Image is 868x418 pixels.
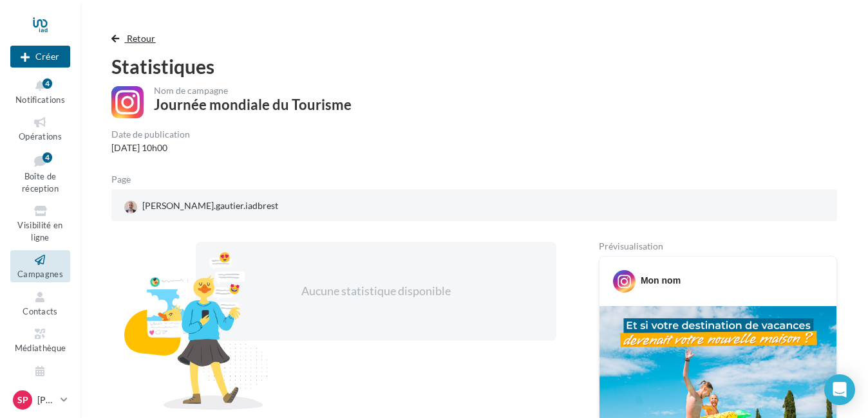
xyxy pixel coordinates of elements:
span: Visibilité en ligne [17,220,62,242]
div: Nouvelle campagne [10,46,70,68]
div: Journée mondiale du Tourisme [154,98,352,112]
div: [DATE] 10h00 [111,141,190,154]
button: Notifications 4 [10,76,70,107]
span: Opérations [19,131,62,141]
span: Notifications [15,95,65,105]
a: Opérations [10,113,70,144]
a: Calendrier [10,361,70,393]
button: Créer [10,46,70,68]
span: Boîte de réception [22,171,59,194]
span: Médiathèque [15,343,66,353]
div: Nom de campagne [154,86,352,95]
a: Boîte de réception4 [10,150,70,197]
a: Sp [PERSON_NAME] [10,388,70,412]
a: Campagnes [10,250,70,282]
div: Prévisualisation [599,242,837,251]
span: Contacts [23,306,58,316]
a: Visibilité en ligne [10,201,70,245]
div: Open Intercom Messenger [824,374,855,405]
div: Page [111,175,141,184]
div: Aucune statistique disponible [237,283,515,300]
button: Retour [111,31,161,46]
a: [PERSON_NAME].gautier.iadbrest [122,197,357,216]
a: Médiathèque [10,324,70,356]
div: Mon nom [641,274,681,287]
div: 4 [42,152,52,163]
span: Campagnes [17,269,63,279]
div: Date de publication [111,130,190,139]
div: Statistiques [111,57,837,76]
div: 4 [42,78,52,89]
div: [PERSON_NAME].gautier.iadbrest [122,197,281,216]
span: Retour [127,33,156,44]
p: [PERSON_NAME] [37,394,55,406]
span: Sp [17,394,28,406]
a: Contacts [10,287,70,319]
